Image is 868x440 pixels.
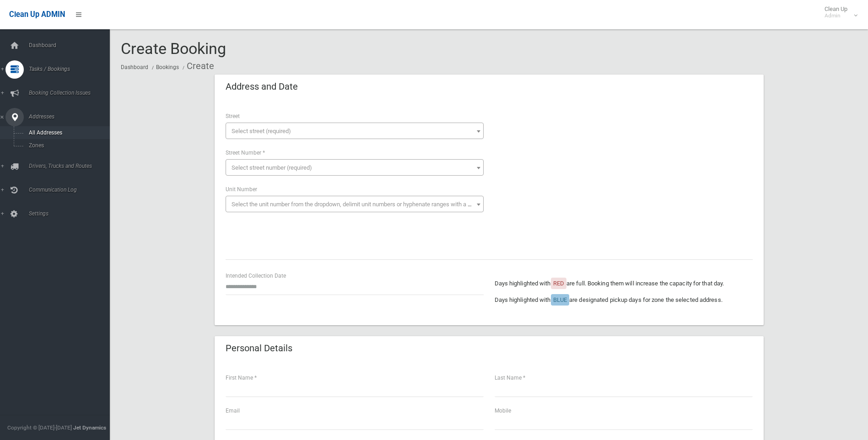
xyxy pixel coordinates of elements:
[232,201,487,208] span: Select the unit number from the dropdown, delimit unit numbers or hyphenate ranges with a comma
[825,12,847,19] small: Admin
[820,5,857,19] span: Clean Up
[180,58,214,75] li: Create
[495,278,753,289] p: Days highlighted with are full. Booking them will increase the capacity for that day.
[26,113,117,120] span: Addresses
[26,90,117,96] span: Booking Collection Issues
[121,39,226,58] span: Create Booking
[7,424,72,431] span: Copyright © [DATE]-[DATE]
[232,128,291,134] span: Select street (required)
[26,163,117,169] span: Drivers, Trucks and Routes
[26,66,117,72] span: Tasks / Bookings
[553,296,567,303] span: BLUE
[121,64,148,70] a: Dashboard
[156,64,179,70] a: Bookings
[553,280,564,287] span: RED
[73,424,106,431] strong: Jet Dynamics
[26,210,117,217] span: Settings
[215,339,303,357] header: Personal Details
[26,42,117,48] span: Dashboard
[26,142,109,149] span: Zones
[232,164,312,171] span: Select street number (required)
[9,10,65,19] span: Clean Up ADMIN
[26,129,109,136] span: All Addresses
[215,78,309,96] header: Address and Date
[495,295,753,306] p: Days highlighted with are designated pickup days for zone the selected address.
[26,187,117,193] span: Communication Log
